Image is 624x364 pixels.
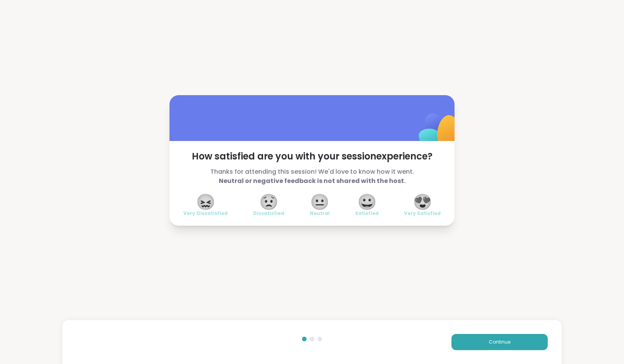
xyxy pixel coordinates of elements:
[413,195,432,209] span: 😍
[183,150,441,163] span: How satisfied are you with your session experience?
[451,334,548,350] button: Continue
[357,195,377,209] span: 😀
[310,195,329,209] span: 😐
[183,210,228,216] span: Very Dissatisfied
[489,339,510,346] span: Continue
[310,210,330,216] span: Neutral
[253,210,284,216] span: Dissatisfied
[404,210,441,216] span: Very Satisfied
[401,93,477,170] img: ShareWell Logomark
[183,167,441,186] span: Thanks for attending this session! We'd love to know how it went.
[259,195,278,209] span: 😟
[196,195,215,209] span: 😖
[355,210,379,216] span: Satisfied
[219,176,406,185] b: Neutral or negative feedback is not shared with the host.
